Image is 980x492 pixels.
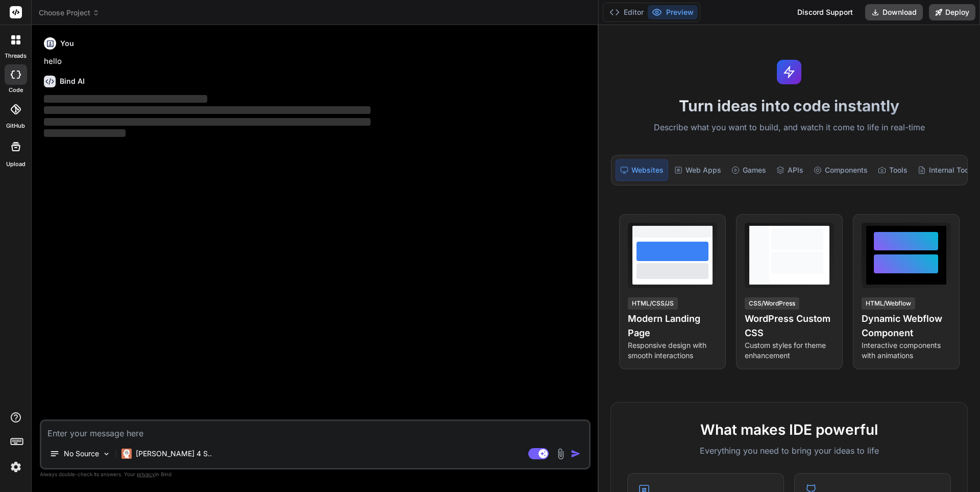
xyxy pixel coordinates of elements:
button: Deploy [929,4,975,20]
div: Games [727,159,770,181]
p: hello [44,56,589,67]
p: [PERSON_NAME] 4 S.. [136,449,212,459]
div: CSS/WordPress [745,297,799,310]
h1: Turn ideas into code instantly [605,97,974,115]
img: Pick Models [102,450,111,458]
div: APIs [772,159,807,181]
span: ‌ [44,118,371,126]
div: Internal Tools [914,159,979,181]
h2: What makes IDE powerful [627,419,951,440]
div: Discord Support [791,4,859,20]
p: Custom styles for theme enhancement [745,340,834,361]
p: Interactive components with animations [862,340,951,361]
img: settings [7,458,24,476]
div: HTML/Webflow [862,297,915,310]
p: No Source [64,449,99,459]
h4: WordPress Custom CSS [745,312,834,340]
p: Everything you need to bring your ideas to life [627,444,951,457]
label: threads [5,52,27,60]
button: Editor [605,5,648,19]
div: HTML/CSS/JS [628,297,678,310]
div: Websites [616,159,668,181]
div: Tools [874,159,912,181]
h4: Dynamic Webflow Component [862,312,951,340]
h4: Modern Landing Page [628,312,717,340]
h6: Bind AI [60,76,85,86]
div: Components [810,159,872,181]
button: Download [865,4,923,20]
img: icon [571,449,581,459]
span: ‌ [44,129,126,137]
span: ‌ [44,106,371,114]
label: code [9,86,23,95]
h6: You [60,38,74,49]
label: Upload [6,160,26,169]
button: Preview [648,5,698,19]
span: ‌ [44,95,207,103]
p: Always double-check its answers. Your in Bind [40,470,591,479]
div: Web Apps [670,159,725,181]
img: attachment [555,448,567,460]
label: GitHub [6,122,25,130]
p: Responsive design with smooth interactions [628,340,717,361]
p: Describe what you want to build, and watch it come to life in real-time [605,121,974,134]
span: privacy [137,471,155,477]
img: Claude 4 Sonnet [121,449,132,459]
span: Choose Project [39,8,100,18]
